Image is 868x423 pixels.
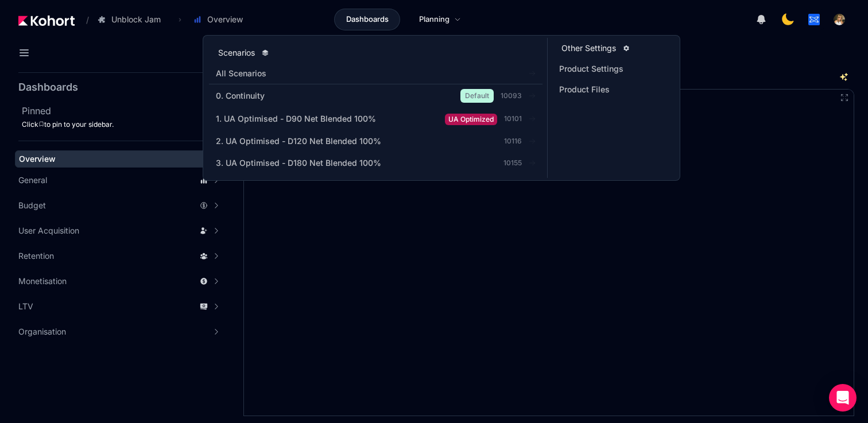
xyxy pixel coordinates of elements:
span: Overview [19,154,56,164]
span: Unblock Jam [111,14,161,25]
span: Product Files [559,84,623,95]
button: Unblock Jam [91,10,173,29]
a: 3. UA Optimised - D180 Net Blended 100%10155 [209,153,542,173]
span: Planning [419,14,449,25]
span: / [77,14,89,26]
span: All Scenarios [216,68,492,79]
a: Overview [15,150,210,168]
span: 3. UA Optimised - D180 Net Blended 100% [216,157,381,169]
span: General [18,174,47,186]
span: LTV [18,301,33,312]
span: Retention [18,250,54,262]
span: Monetisation [18,275,67,287]
span: Overview [207,14,243,25]
span: User Acquisition [18,225,79,236]
button: Overview [187,10,255,29]
span: 0. Continuity [216,90,265,102]
span: 1. UA Optimised - D90 Net Blended 100% [216,113,376,125]
span: 10155 [503,158,522,168]
div: Click to pin to your sidebar. [22,120,230,129]
span: Budget [18,200,46,211]
img: logo_tapnation_logo_20240723112628242335.jpg [808,14,820,25]
a: 2. UA Optimised - D120 Net Blended 100%10116 [209,131,542,152]
button: Fullscreen [840,93,849,102]
span: UA Optimized [445,114,497,125]
span: Organisation [18,326,66,337]
span: 10093 [501,91,522,100]
span: 2. UA Optimised - D120 Net Blended 100% [216,135,381,147]
a: Product Settings [552,59,674,79]
div: Open Intercom Messenger [829,384,857,412]
a: 1. UA Optimised - D90 Net Blended 100%UA Optimized10101 [209,108,542,130]
span: 10101 [504,114,522,123]
span: 10116 [504,137,522,146]
h2: Pinned [22,104,230,118]
h3: Other Settings [561,42,616,54]
span: Default [460,89,494,103]
a: Planning [407,9,473,30]
h3: Scenarios [218,47,255,59]
a: Dashboards [334,9,400,30]
a: Product Files [552,79,674,100]
span: Product Settings [559,63,623,75]
span: › [176,15,184,24]
a: 0. ContinuityDefault10093 [209,84,542,107]
span: Dashboards [346,14,389,25]
a: All Scenarios [209,63,542,84]
img: Kohort logo [18,15,75,26]
h2: Dashboards [18,82,78,92]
